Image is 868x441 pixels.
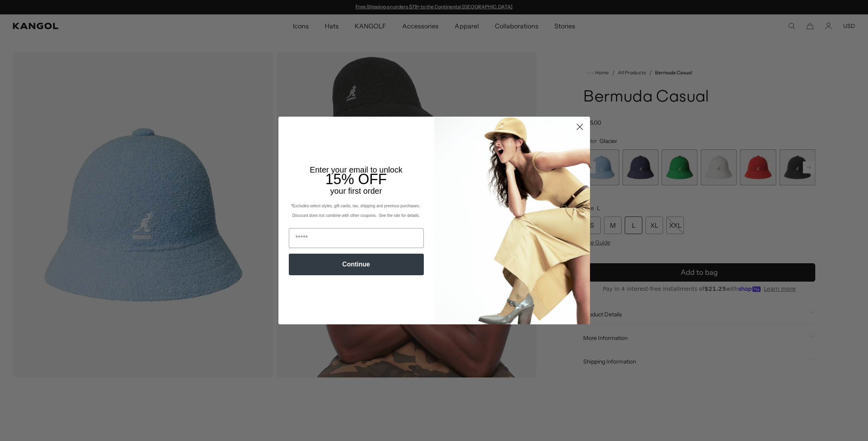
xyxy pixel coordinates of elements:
[289,254,424,275] button: Continue
[434,117,590,324] img: 93be19ad-e773-4382-80b9-c9d740c9197f.jpeg
[291,204,421,218] span: *Excludes select styles, gift cards, tax, shipping and previous purchases. Discount does not comb...
[330,187,382,195] span: your first order
[325,171,387,187] span: 15% OFF
[289,228,424,248] input: Email
[573,120,587,134] button: Close dialog
[310,165,403,174] span: Enter your email to unlock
